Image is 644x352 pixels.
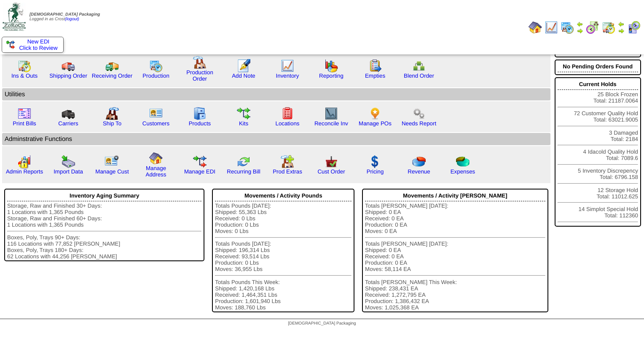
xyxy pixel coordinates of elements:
a: Production [142,73,169,79]
a: Locations [275,120,299,127]
div: No Pending Orders Found [558,61,638,72]
a: (logout) [65,17,79,22]
img: line_graph2.gif [325,107,338,120]
img: workflow.png [412,107,426,120]
div: Totals [PERSON_NAME] [DATE]: Shipped: 0 EA Received: 0 EA Production: 0 EA Moves: 0 EA Totals [PE... [365,203,545,311]
img: invoice2.gif [18,107,31,120]
a: Import Data [54,168,83,175]
td: Adminstrative Functions [2,133,550,145]
img: workflow.gif [237,107,250,120]
img: arrowright.gif [577,27,583,34]
img: customers.gif [149,107,163,120]
span: New EDI [27,38,50,45]
a: Receiving Order [92,73,132,79]
a: Revenue [408,168,430,175]
img: home.gif [149,152,163,165]
img: locations.gif [281,107,294,120]
div: Movements / Activity Pounds [215,190,352,201]
a: Inventory [276,73,299,79]
img: calendarinout.gif [602,21,615,34]
img: orders.gif [237,59,250,73]
a: Expenses [451,168,475,175]
img: managecust.png [105,155,120,168]
img: network.png [412,59,426,73]
span: [DEMOGRAPHIC_DATA] Packaging [30,12,100,17]
img: graph.gif [325,59,338,73]
img: factory.gif [193,56,207,69]
a: Add Note [232,73,255,79]
a: Admin Reports [6,168,43,175]
img: calendarprod.gif [561,21,574,34]
a: Blend Order [404,73,434,79]
div: Inventory Aging Summary [7,190,201,201]
a: Kits [239,120,248,127]
span: Click to Review [6,45,59,51]
img: workorder.gif [368,59,382,73]
a: Carriers [58,120,78,127]
img: pie_chart2.png [456,155,470,168]
a: Ship To [103,120,121,127]
a: Prod Extras [273,168,302,175]
a: Manage Address [146,165,166,178]
img: arrowleft.gif [618,21,625,27]
a: New EDI Click to Review [6,38,59,51]
a: Ins & Outs [11,73,38,79]
img: dollar.gif [368,155,382,168]
a: Print Bills [13,120,36,127]
div: Storage, Raw and Finished 30+ Days: 1 Locations with 1,365 Pounds Storage, Raw and Finished 60+ D... [7,203,201,260]
img: import.gif [62,155,75,168]
a: Manage Cust [95,168,129,175]
span: Logged in as Crost [30,12,100,22]
span: [DEMOGRAPHIC_DATA] Packaging [288,321,356,326]
img: reconcile.gif [237,155,250,168]
div: Current Holds [558,79,638,90]
div: 25 Block Frozen Total: 21187.0064 72 Customer Quality Hold Total: 63021.9005 3 Damaged Total: 218... [555,77,641,227]
img: ediSmall.gif [6,41,15,49]
img: line_graph.gif [281,59,294,73]
td: Utilities [2,88,550,100]
a: Manage EDI [184,168,215,175]
img: prodextras.gif [281,155,294,168]
img: arrowleft.gif [577,21,583,27]
img: calendarcustomer.gif [627,21,641,34]
a: Products [189,120,211,127]
a: Pricing [367,168,384,175]
img: edi.gif [193,155,207,168]
img: line_graph.gif [545,21,558,34]
a: Reporting [319,73,343,79]
img: home.gif [529,21,542,34]
div: Totals Pounds [DATE]: Shipped: 55,363 Lbs Received: 0 Lbs Production: 0 Lbs Moves: 0 Lbs Totals P... [215,203,352,311]
a: Customers [142,120,169,127]
img: truck.gif [62,59,75,73]
img: pie_chart.png [412,155,426,168]
img: zoroco-logo-small.webp [3,3,26,31]
img: factory2.gif [105,107,119,120]
a: Empties [365,73,385,79]
img: arrowright.gif [618,27,625,34]
a: Manage POs [359,120,392,127]
img: truck2.gif [105,59,119,73]
img: calendarinout.gif [18,59,31,73]
img: calendarprod.gif [149,59,163,73]
a: Cust Order [317,168,345,175]
div: Movements / Activity [PERSON_NAME] [365,190,545,201]
img: po.png [368,107,382,120]
a: Production Order [186,69,213,82]
img: calendarblend.gif [586,21,599,34]
a: Needs Report [402,120,436,127]
a: Reconcile Inv [314,120,348,127]
img: graph2.png [18,155,31,168]
img: cust_order.png [325,155,338,168]
a: Recurring Bill [227,168,260,175]
img: truck3.gif [62,107,75,120]
a: Shipping Order [49,73,87,79]
img: cabinet.gif [193,107,207,120]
